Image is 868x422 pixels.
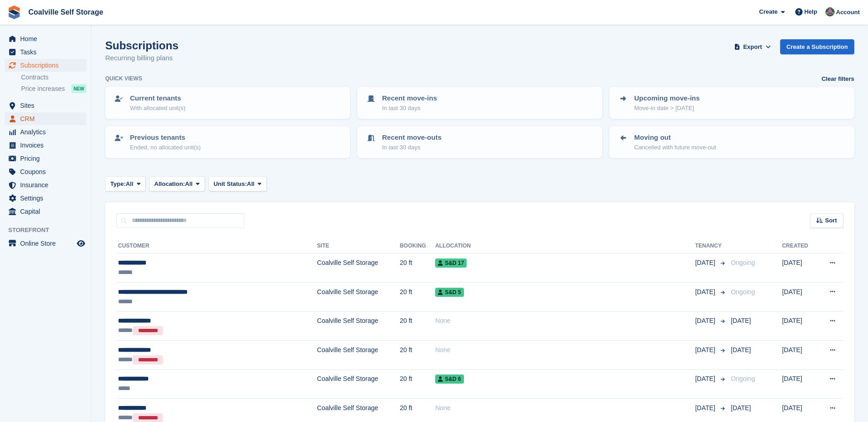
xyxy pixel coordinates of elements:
td: Coalville Self Storage [317,282,400,311]
td: [DATE] [782,282,817,311]
a: Recent move-ins In last 30 days [358,88,601,118]
span: Ongoing [731,259,755,266]
p: Move-in date > [DATE] [634,104,700,113]
span: Ongoing [731,375,755,382]
span: [DATE] [695,316,717,326]
p: Recurring billing plans [105,53,178,63]
a: menu [5,99,86,112]
a: Create a Subscription [780,39,854,54]
a: Recent move-outs In last 30 days [358,127,601,157]
a: Previous tenants Ended, no allocated unit(s) [106,127,349,157]
a: menu [5,152,86,165]
td: Coalville Self Storage [317,369,400,399]
span: Analytics [20,126,75,138]
a: Contracts [21,73,86,82]
a: menu [5,112,86,125]
p: Upcoming move-ins [634,93,700,104]
th: Booking [400,239,435,253]
td: Coalville Self Storage [317,253,400,283]
a: Current tenants With allocated unit(s) [106,88,349,118]
a: Price increases NEW [21,84,86,94]
img: stora-icon-8386f47178a22dfd0bd8f6a31ec36ba5ce8667c1dd55bd0f319d3a0aa187defe.svg [7,5,21,19]
a: menu [5,205,86,218]
span: Capital [20,205,75,218]
span: Home [20,32,75,45]
button: Type: All [105,176,146,191]
p: Cancelled with future move-out [634,143,716,152]
a: menu [5,192,86,205]
span: Settings [20,192,75,205]
span: Sort [825,216,837,225]
span: Insurance [20,179,75,191]
a: menu [5,59,86,72]
span: CRM [20,112,75,125]
a: Moving out Cancelled with future move-out [610,127,853,157]
span: [DATE] [695,374,717,384]
a: menu [5,165,86,178]
span: S&D 5 [435,288,464,297]
div: NEW [71,84,86,93]
span: [DATE] [731,404,751,411]
p: Current tenants [130,93,185,104]
th: Created [782,239,817,253]
th: Customer [116,239,317,253]
span: Type: [110,179,126,189]
span: [DATE] [695,345,717,355]
span: Account [836,8,860,17]
a: Upcoming move-ins Move-in date > [DATE] [610,88,853,118]
td: [DATE] [782,311,817,341]
h1: Subscriptions [105,39,178,52]
p: In last 30 days [382,104,437,113]
td: 20 ft [400,311,435,341]
span: [DATE] [695,258,717,268]
a: Preview store [75,238,86,249]
p: Previous tenants [130,132,201,143]
span: Unit Status: [214,179,247,189]
th: Tenancy [695,239,727,253]
p: Recent move-outs [382,132,442,143]
th: Site [317,239,400,253]
a: menu [5,179,86,191]
a: Clear filters [821,74,854,84]
span: [DATE] [731,317,751,324]
span: [DATE] [695,403,717,413]
span: S&D 6 [435,375,464,384]
td: [DATE] [782,340,817,369]
a: Coalville Self Storage [25,5,107,20]
a: menu [5,126,86,138]
span: Price increases [21,84,65,93]
span: Sites [20,99,75,112]
td: 20 ft [400,253,435,283]
span: Pricing [20,152,75,165]
span: All [185,179,193,189]
p: Moving out [634,132,716,143]
span: Subscriptions [20,59,75,72]
span: [DATE] [695,287,717,297]
p: Ended, no allocated unit(s) [130,143,201,152]
span: [DATE] [731,346,751,353]
span: Allocation: [154,179,185,189]
td: 20 ft [400,340,435,369]
div: None [435,316,695,326]
span: Coupons [20,165,75,178]
span: Storefront [8,226,91,235]
td: 20 ft [400,369,435,399]
span: All [247,179,255,189]
h6: Quick views [105,74,142,83]
span: Ongoing [731,288,755,295]
span: Help [804,7,817,16]
span: S&D 17 [435,258,467,268]
td: Coalville Self Storage [317,311,400,341]
a: menu [5,139,86,152]
span: Invoices [20,139,75,152]
a: menu [5,237,86,250]
a: menu [5,46,86,58]
p: With allocated unit(s) [130,104,185,113]
th: Allocation [435,239,695,253]
div: None [435,345,695,355]
td: [DATE] [782,253,817,283]
span: Create [759,7,777,16]
span: Tasks [20,46,75,58]
span: Export [743,42,762,52]
button: Unit Status: All [209,176,267,191]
